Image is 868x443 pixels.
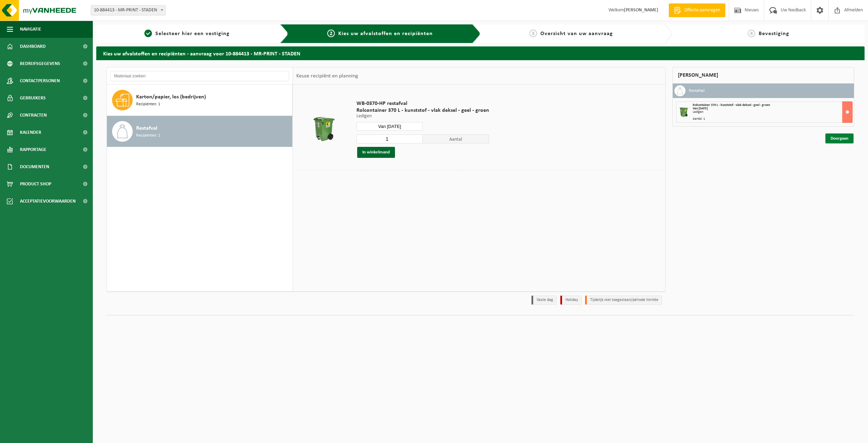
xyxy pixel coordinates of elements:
span: Aantal [423,134,489,143]
button: Karton/papier, los (bedrijven) Recipiënten: 1 [107,85,293,116]
li: Vaste dag [531,295,557,305]
span: WB-0370-HP restafval [356,100,489,107]
input: Selecteer datum [356,122,423,131]
span: Rapportage [20,141,46,158]
span: Restafval [136,124,157,132]
span: 2 [327,30,335,37]
div: Aantal: 1 [693,117,852,121]
h3: Restafval [689,85,705,96]
a: 1Selecteer hier een vestiging [100,30,275,38]
div: [PERSON_NAME] [672,67,854,84]
span: Gebruikers [20,89,46,107]
span: Documenten [20,158,49,175]
li: Holiday [560,295,582,305]
span: Rolcontainer 370 L - kunststof - vlak deksel - geel - groen [693,103,770,107]
span: 10-884413 - MR-PRINT - STADEN [91,6,165,15]
span: Bedrijfsgegevens [20,55,60,72]
li: Tijdelijk niet toegestaan/période limitée [585,295,662,305]
span: Kies uw afvalstoffen en recipiënten [338,31,433,36]
strong: [PERSON_NAME] [624,8,658,13]
button: Restafval Recipiënten: 1 [107,116,293,147]
span: Rolcontainer 370 L - kunststof - vlak deksel - geel - groen [356,107,489,114]
span: Overzicht van uw aanvraag [540,31,613,36]
strong: Van [DATE] [693,107,708,110]
span: Offerte aanvragen [683,7,722,14]
span: Selecteer hier een vestiging [155,31,230,36]
input: Materiaal zoeken [110,71,289,81]
h2: Kies uw afvalstoffen en recipiënten - aanvraag voor 10-884413 - MR-PRINT - STADEN [96,46,865,60]
a: Offerte aanvragen [669,3,725,17]
span: Recipiënten: 1 [136,132,160,139]
div: Ledigen [693,110,852,114]
span: 10-884413 - MR-PRINT - STADEN [91,5,166,15]
span: 3 [529,30,537,37]
span: Karton/papier, los (bedrijven) [136,93,206,101]
span: Navigatie [20,21,41,38]
span: 4 [748,30,755,37]
span: Recipiënten: 1 [136,101,160,108]
p: Ledigen [356,114,489,119]
span: Contracten [20,107,47,124]
span: Product Shop [20,175,51,193]
span: Bevestiging [759,31,789,36]
button: In winkelmand [357,147,395,158]
span: Contactpersonen [20,72,60,89]
span: Acceptatievoorwaarden [20,193,76,210]
div: Keuze recipiënt en planning [293,67,362,85]
span: Dashboard [20,38,46,55]
span: Kalender [20,124,41,141]
span: 1 [144,30,152,37]
a: Doorgaan [825,133,854,143]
